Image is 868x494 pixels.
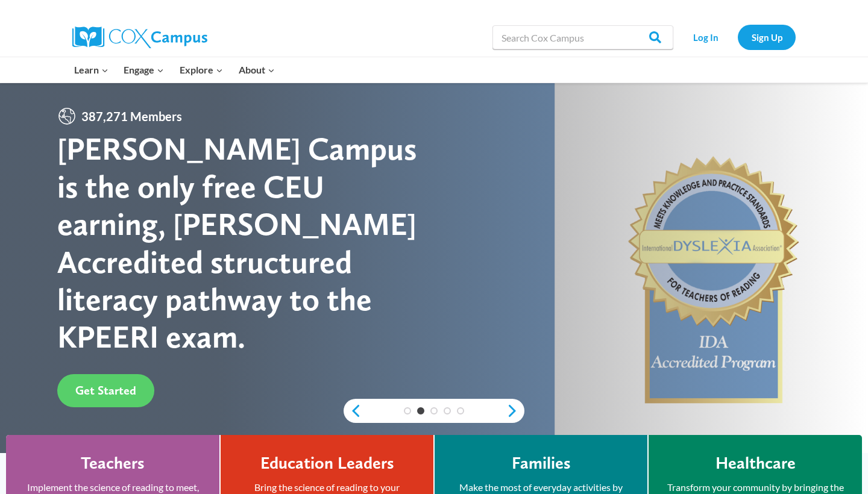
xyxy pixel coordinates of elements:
a: Get Started [57,374,154,407]
div: content slider buttons [344,399,524,423]
span: 387,271 Members [77,107,187,126]
a: Sign Up [738,25,796,49]
h4: Families [512,453,571,474]
button: Child menu of Explore [172,57,231,83]
a: 5 [457,407,464,414]
a: next [506,404,524,418]
h4: Healthcare [715,453,796,474]
button: Child menu of About [231,57,283,83]
h4: Education Leaders [260,453,394,474]
input: Search Cox Campus [492,25,673,49]
button: Child menu of Learn [66,57,116,83]
a: 3 [430,407,438,414]
a: 1 [404,407,411,414]
a: previous [344,404,362,418]
nav: Primary Navigation [66,57,282,83]
img: Cox Campus [72,27,207,48]
div: [PERSON_NAME] Campus is the only free CEU earning, [PERSON_NAME] Accredited structured literacy p... [57,130,434,355]
nav: Secondary Navigation [679,25,796,49]
a: Log In [679,25,732,49]
a: 4 [444,407,451,414]
span: Get Started [75,383,136,398]
button: Child menu of Engage [116,57,172,83]
h4: Teachers [81,453,145,474]
a: 2 [417,407,424,414]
